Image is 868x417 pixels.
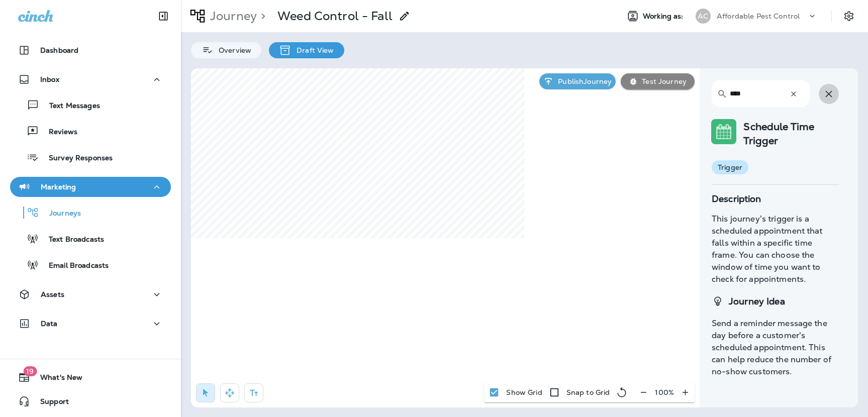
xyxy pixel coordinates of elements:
button: 19What's New [10,367,171,387]
span: 19 [23,366,37,376]
p: Test Journey [638,77,687,85]
button: Support [10,391,171,411]
p: > [257,9,265,24]
p: This journey's trigger is a scheduled appointment that falls within a specific time frame. You ca... [712,213,839,285]
p: Publish Journey [554,77,612,85]
button: Assets [10,284,171,304]
span: What's New [30,373,82,385]
button: Dashboard [10,40,171,60]
p: 100 % [655,388,674,396]
p: Snap to Grid [566,388,610,396]
p: Marketing [41,183,76,191]
button: Collapse Sidebar [149,6,177,26]
button: Data [10,314,171,334]
p: Schedule Time Trigger [743,120,839,148]
button: Test Journey [621,73,695,89]
p: Dashboard [40,46,78,54]
p: Journey [206,9,257,24]
button: Text Messages [10,94,171,116]
p: Data [41,320,58,328]
p: Text Messages [39,101,100,111]
button: Email Broadcasts [10,254,171,275]
button: Journeys [10,202,171,223]
p: Overview [214,46,251,54]
button: Text Broadcasts [10,228,171,249]
p: Show Grid [506,388,542,396]
p: Assets [41,290,64,298]
p: Journey Idea [729,297,785,305]
p: Draft View [292,46,334,54]
p: Text Broadcasts [39,235,104,245]
p: Survey Responses [39,154,113,163]
button: Survey Responses [10,147,171,168]
p: trigger [718,163,742,171]
p: Send a reminder message the day before a customer's scheduled appointment. This can help reduce t... [712,318,839,378]
p: Email Broadcasts [39,261,109,271]
p: Reviews [39,128,77,137]
p: Inbox [40,75,59,83]
button: Inbox [10,69,171,89]
div: AC [696,9,711,24]
button: PublishJourney [539,73,616,89]
p: Weed Control - Fall [277,9,393,24]
button: Reviews [10,121,171,142]
p: Description [712,195,839,203]
button: Settings [840,7,858,25]
span: Support [30,397,69,409]
span: Working as: [643,12,686,21]
p: Journeys [39,209,81,219]
button: Marketing [10,177,171,197]
p: Affordable Pest Control [717,12,800,20]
